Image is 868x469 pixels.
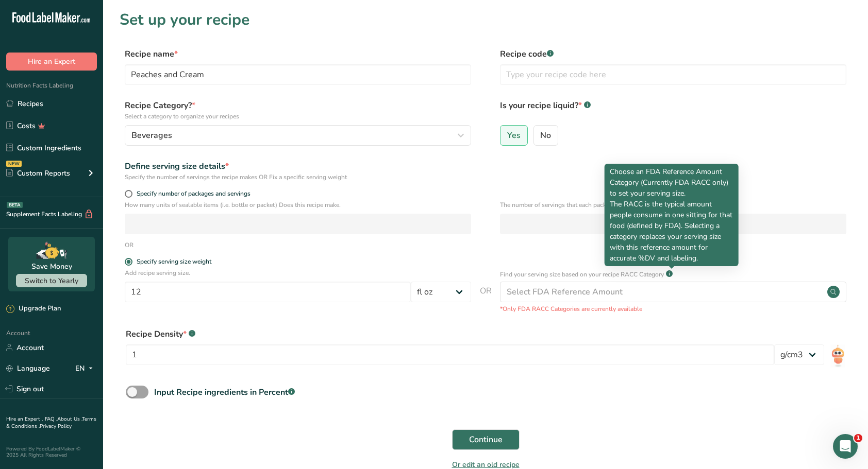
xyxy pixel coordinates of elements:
[131,129,172,142] span: Beverages
[7,202,23,208] div: BETA
[125,268,471,277] p: Add recipe serving size.
[6,415,43,423] a: Hire an Expert .
[125,240,133,250] div: OR
[31,261,72,272] div: Save Money
[154,386,295,398] div: Input Recipe ingredients in Percent
[6,304,61,314] div: Upgrade Plan
[16,274,87,287] button: Switch to Yearly
[507,286,623,298] div: Select FDA Reference Amount
[6,161,22,167] div: NEW
[500,304,846,314] p: *Only FDA RACC Categories are currently available
[507,130,521,141] span: Yes
[125,64,471,85] input: Type your recipe name here
[6,168,70,179] div: Custom Reports
[6,446,97,458] div: Powered By FoodLabelMaker © 2025 All Rights Reserved
[610,166,733,264] p: Choose an FDA Reference Amount Category (Currently FDA RACC only) to set your serving size. The R...
[75,362,97,374] div: EN
[500,99,846,121] label: Is your recipe liquid?
[6,53,97,71] button: Hire an Expert
[500,48,846,60] label: Recipe code
[6,415,96,430] a: Terms & Conditions .
[830,344,845,368] img: ai-bot.1dcbe71.gif
[833,434,858,459] iframe: Intercom live chat
[500,270,664,279] p: Find your serving size based on your recipe RACC Category
[480,285,492,314] span: OR
[25,276,78,286] span: Switch to Yearly
[120,8,852,31] h1: Set up your recipe
[125,200,471,210] p: How many units of sealable items (i.e. bottle or packet) Does this recipe make.
[125,172,471,182] div: Specify the number of servings the recipe makes OR Fix a specific serving weight
[125,99,471,121] label: Recipe Category?
[6,359,50,377] a: Language
[125,48,471,60] label: Recipe name
[45,415,57,423] a: FAQ .
[57,415,82,423] a: About Us .
[132,190,251,198] span: Specify number of packages and servings
[125,112,471,121] p: Select a category to organize your recipes
[854,434,862,442] span: 1
[126,328,774,340] div: Recipe Density
[469,433,503,446] span: Continue
[452,429,520,450] button: Continue
[125,160,471,172] div: Define serving size details
[126,344,774,365] input: Type your density here
[500,64,846,85] input: Type your recipe code here
[540,130,551,141] span: No
[125,282,411,302] input: Type your serving size here
[125,125,471,146] button: Beverages
[137,258,211,266] div: Specify serving size weight
[40,423,72,430] a: Privacy Policy
[500,200,846,210] p: The number of servings that each package of your product has.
